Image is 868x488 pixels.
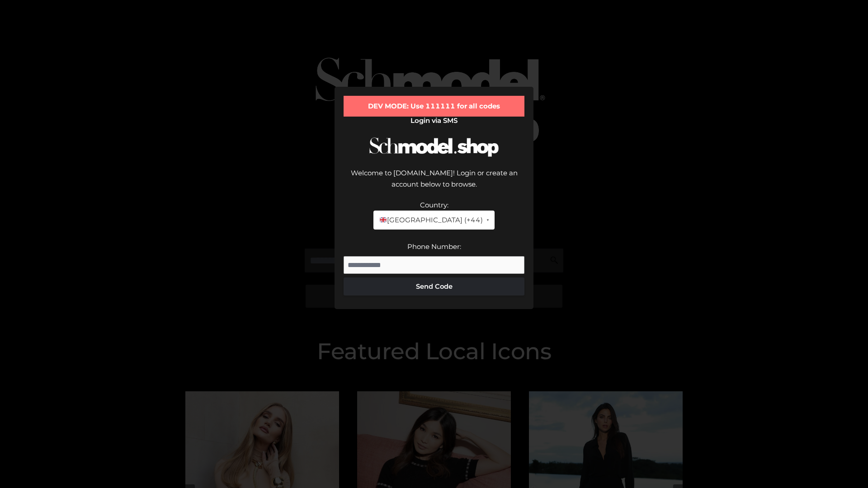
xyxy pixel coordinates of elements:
img: Schmodel Logo [366,129,502,165]
div: DEV MODE: Use 111111 for all codes [344,96,524,117]
span: [GEOGRAPHIC_DATA] (+44) [379,214,482,226]
img: 🇬🇧 [380,216,387,223]
div: Welcome to [DOMAIN_NAME]! Login or create an account below to browse. [344,167,524,199]
label: Country: [420,201,448,209]
label: Phone Number: [407,242,461,251]
button: Send Code [344,277,524,296]
h2: Login via SMS [344,117,524,125]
